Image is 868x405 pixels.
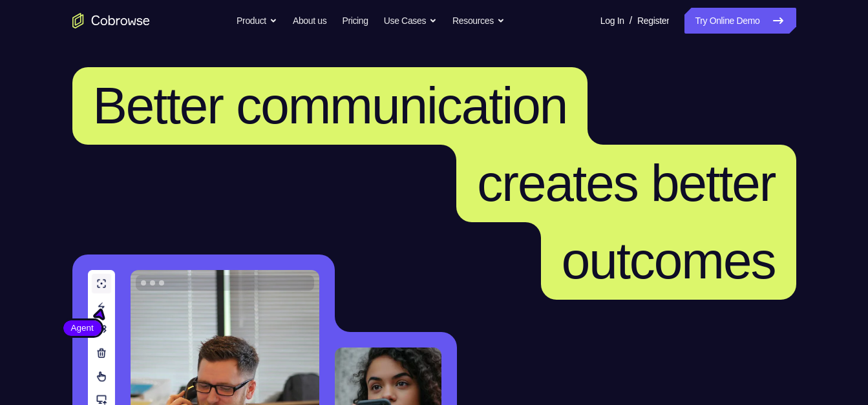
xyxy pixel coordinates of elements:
span: Better communication [93,77,567,134]
span: Agent [63,322,101,335]
a: Register [637,8,669,34]
span: / [630,13,632,28]
span: creates better [477,154,775,212]
button: Use Cases [384,8,437,34]
a: Log In [600,8,624,34]
a: Pricing [342,8,368,34]
a: Go to the home page [72,13,150,28]
a: Try Online Demo [684,8,796,34]
button: Resources [452,8,505,34]
button: Product [237,8,277,34]
span: outcomes [562,232,776,289]
a: About us [293,8,326,34]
